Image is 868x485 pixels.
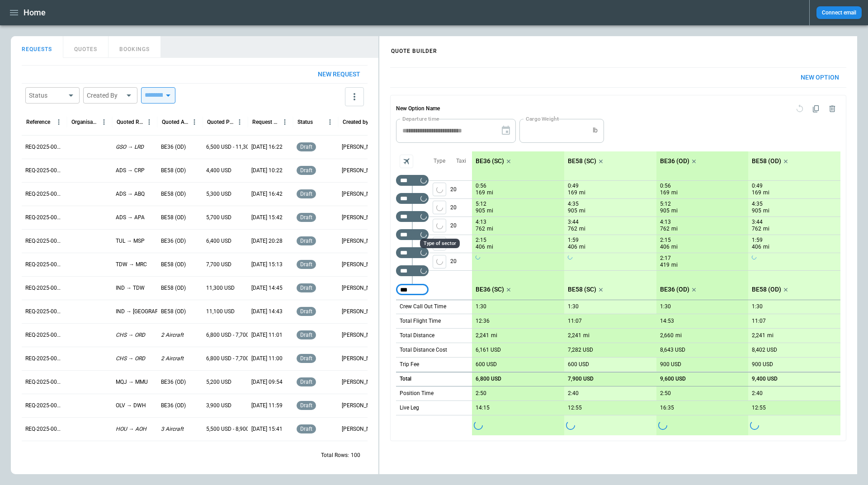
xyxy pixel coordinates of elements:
[311,66,368,83] button: New request
[767,332,774,339] p: mi
[298,332,314,338] span: draft
[298,261,314,268] span: draft
[207,119,234,125] div: Quoted Price
[476,405,490,411] p: 14:15
[116,402,146,410] p: OLV → DWH
[342,284,380,292] p: [PERSON_NAME]
[400,317,441,325] p: Total Flight Time
[251,308,283,315] p: [DATE] 14:43
[476,347,501,353] p: 6,161 USD
[29,91,65,100] div: Status
[472,151,840,435] div: scrollable content
[25,143,63,151] p: REQ-2025-000251
[321,452,349,459] p: Total Rows:
[568,318,582,325] p: 11:07
[116,331,145,339] p: CHS → ORD
[433,255,446,268] span: Type of sector
[450,181,472,198] p: 20
[568,286,596,293] p: BE58 (SC)
[660,376,686,382] p: 9,600 USD
[400,404,419,412] p: Live Leg
[206,237,231,245] p: 6,400 USD
[206,402,231,410] p: 3,900 USD
[400,390,434,397] p: Position Time
[25,167,63,174] p: REQ-2025-000250
[342,378,380,386] p: [PERSON_NAME]
[116,284,145,292] p: IND → TDW
[116,167,145,174] p: ADS → CRP
[161,190,186,198] p: BE58 (OD)
[568,201,579,207] p: 4:35
[487,207,493,215] p: mi
[116,378,148,386] p: MQJ → MMU
[476,286,504,293] p: BE36 (SC)
[433,219,446,232] button: left aligned
[161,237,186,245] p: BE36 (OD)
[752,237,763,244] p: 1:59
[11,36,63,58] button: REQUESTS
[116,355,145,363] p: CHS → ORD
[351,452,360,459] p: 100
[660,286,689,293] p: BE36 (OD)
[298,167,314,174] span: draft
[396,247,429,258] div: Too short
[396,211,429,222] div: Too short
[568,189,577,197] p: 169
[25,355,63,363] p: REQ-2025-000242
[298,308,314,315] span: draft
[450,235,472,253] p: 20
[792,101,808,117] span: Reset quote option
[752,157,781,165] p: BE58 (OD)
[568,225,577,233] p: 762
[298,355,314,362] span: draft
[161,355,184,363] p: 2 Aircraft
[752,183,763,189] p: 0:49
[298,144,314,150] span: draft
[660,207,670,215] p: 905
[660,405,674,411] p: 16:35
[396,229,429,240] div: Too short
[396,193,429,204] div: Too short
[568,332,581,339] p: 2,241
[25,425,63,433] p: REQ-2025-000239
[400,332,434,339] p: Total Distance
[251,190,283,198] p: [DATE] 16:42
[161,331,184,339] p: 2 Aircraft
[568,219,579,226] p: 3:44
[660,303,671,310] p: 1:30
[161,167,186,174] p: BE58 (OD)
[568,157,596,165] p: BE58 (SC)
[660,347,685,353] p: 8,643 USD
[189,116,200,128] button: Quoted Aircraft column menu
[752,376,778,382] p: 9,400 USD
[161,425,184,433] p: 3 Aircraft
[161,284,186,292] p: BE58 (OD)
[476,183,486,189] p: 0:56
[579,189,585,197] p: mi
[568,361,589,368] p: 600 USD
[251,378,283,386] p: [DATE] 09:54
[568,207,577,215] p: 905
[568,347,593,353] p: 7,282 USD
[752,201,763,207] p: 4:35
[342,237,380,245] p: [PERSON_NAME]
[450,253,472,270] p: 20
[660,225,670,233] p: 762
[476,201,486,207] p: 5:12
[206,284,235,292] p: 11,300 USD
[671,243,678,251] p: mi
[593,127,598,134] p: lb
[793,68,846,87] button: New Option
[476,318,490,325] p: 12:36
[342,331,380,339] p: [PERSON_NAME]
[116,425,146,433] p: HOU → AOH
[251,284,283,292] p: [DATE] 14:45
[206,261,231,268] p: 7,700 USD
[476,390,486,397] p: 2:50
[579,243,585,251] p: mi
[752,303,763,310] p: 1:30
[660,189,670,197] p: 169
[25,284,63,292] p: REQ-2025-000245
[824,101,840,117] span: Delete quote option
[251,261,283,268] p: [DATE] 15:13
